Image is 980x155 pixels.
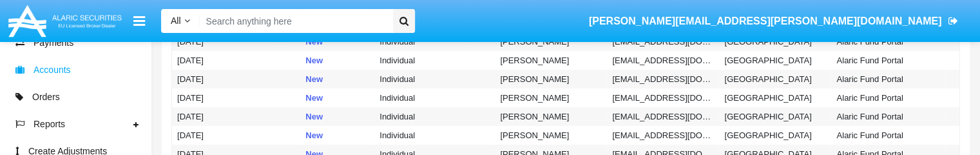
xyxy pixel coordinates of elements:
td: Alaric Fund Portal [831,126,943,145]
td: [DATE] [172,107,301,126]
td: New [300,107,374,126]
td: [PERSON_NAME] [495,51,607,70]
td: Individual [374,70,495,88]
td: New [300,51,374,70]
td: Individual [374,51,495,70]
td: [PERSON_NAME] [495,107,607,126]
td: [DATE] [172,88,301,107]
span: All [171,15,181,26]
td: Individual [374,126,495,145]
td: [GEOGRAPHIC_DATA] [719,126,831,145]
td: [PERSON_NAME] [495,70,607,88]
td: Alaric Fund Portal [831,51,943,70]
td: New [300,88,374,107]
input: Search [200,9,389,33]
td: [EMAIL_ADDRESS][DOMAIN_NAME] [607,70,719,88]
td: [EMAIL_ADDRESS][DOMAIN_NAME] [607,126,719,145]
a: [PERSON_NAME][EMAIL_ADDRESS][PERSON_NAME][DOMAIN_NAME] [582,3,964,39]
td: Alaric Fund Portal [831,107,943,126]
td: [DATE] [172,70,301,88]
td: Individual [374,88,495,107]
td: [EMAIL_ADDRESS][DOMAIN_NAME] [607,51,719,70]
a: All [161,14,200,28]
span: Reports [34,118,65,131]
td: Individual [374,107,495,126]
td: [GEOGRAPHIC_DATA] [719,51,831,70]
td: [DATE] [172,126,301,145]
td: Alaric Fund Portal [831,70,943,88]
td: New [300,126,374,145]
td: Alaric Fund Portal [831,88,943,107]
td: [EMAIL_ADDRESS][DOMAIN_NAME] [607,107,719,126]
img: Logo image [6,2,124,40]
td: [DATE] [172,51,301,70]
td: [GEOGRAPHIC_DATA] [719,70,831,88]
span: Orders [32,90,60,104]
span: [PERSON_NAME][EMAIL_ADDRESS][PERSON_NAME][DOMAIN_NAME] [589,15,942,26]
span: Payments [34,36,73,50]
td: [EMAIL_ADDRESS][DOMAIN_NAME] [607,88,719,107]
td: [GEOGRAPHIC_DATA] [719,88,831,107]
td: [GEOGRAPHIC_DATA] [719,107,831,126]
td: New [300,70,374,88]
td: [PERSON_NAME] [495,88,607,107]
td: [PERSON_NAME] [495,126,607,145]
span: Accounts [34,63,71,77]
